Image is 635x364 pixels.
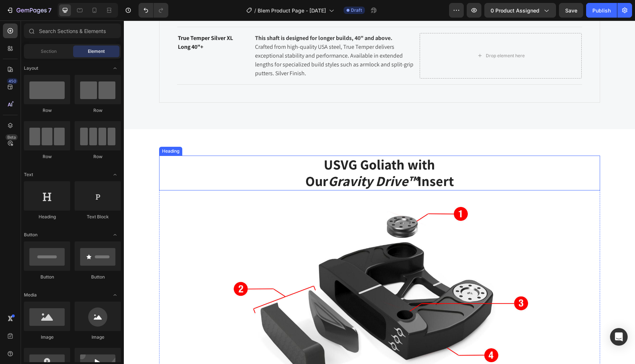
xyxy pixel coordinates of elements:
span: Toggle open [109,169,121,181]
div: Text Block [75,214,121,220]
div: Image [75,334,121,341]
div: Row [75,153,121,160]
div: Drop element here [362,32,401,38]
div: Row [75,107,121,114]
button: Publish [586,3,617,18]
div: Publish [592,7,611,14]
span: Button [24,232,37,238]
i: Gravity Drive™ [204,151,294,170]
div: Image [24,334,70,341]
span: Save [565,7,577,14]
span: Element [88,48,105,55]
span: 0 product assigned [491,7,539,14]
div: Heading [24,214,70,220]
span: Draft [351,7,362,14]
div: Undo/Redo [139,3,168,18]
iframe: To enrich screen reader interactions, please activate Accessibility in Grammarly extension settings [124,21,635,364]
span: Toggle open [109,62,121,74]
span: Blem Product Page - [DATE] [258,7,326,14]
span: Toggle open [109,229,121,241]
span: Media [24,292,37,298]
button: 0 product assigned [484,3,556,18]
h2: USVG Goliath with Our Insert [35,135,476,170]
button: 7 [3,3,55,18]
div: Button [75,274,121,280]
span: Section [41,48,57,55]
div: Beta [6,134,18,140]
span: / [254,7,256,14]
span: Layout [24,65,38,72]
button: Save [559,3,583,18]
div: Button [24,274,70,280]
span: Toggle open [109,289,121,301]
div: Row [24,153,70,160]
input: Search Sections & Elements [24,23,121,38]
div: Open Intercom Messenger [610,328,628,346]
p: 7 [48,6,51,15]
div: 450 [7,78,18,84]
div: Row [24,107,70,114]
span: Text [24,171,33,178]
div: Heading [37,127,57,134]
